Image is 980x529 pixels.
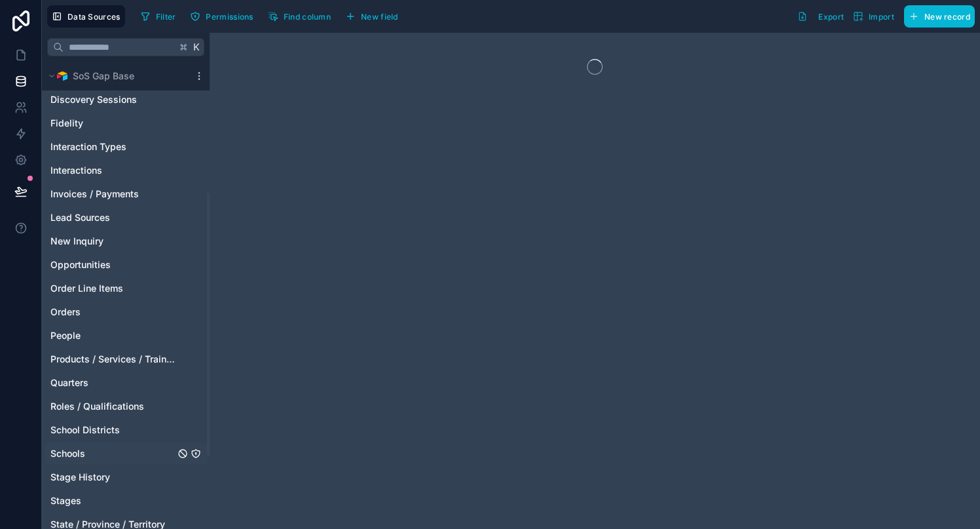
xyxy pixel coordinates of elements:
[50,329,81,342] span: People
[50,117,83,130] span: Fidelity
[899,5,975,28] a: New record
[45,349,207,370] div: Products / Services / Trainings
[50,376,88,389] span: Quarters
[50,305,175,319] a: Orders
[263,7,335,26] button: Find column
[136,7,181,26] button: Filter
[45,372,207,393] div: Quarters
[45,136,207,157] div: Interaction Types
[45,396,207,417] div: Roles / Qualifications
[185,7,257,26] button: Permissions
[57,71,67,81] img: Airtable Logo
[50,187,139,201] span: Invoices / Payments
[50,211,110,224] span: Lead Sources
[67,12,121,22] span: Data Sources
[50,282,123,295] span: Order Line Items
[45,325,207,346] div: People
[50,258,175,271] a: Opportunities
[45,207,207,228] div: Lead Sources
[50,471,110,484] span: Stage History
[50,187,175,201] a: Invoices / Payments
[45,490,207,511] div: Stages
[869,12,894,22] span: Import
[45,302,207,323] div: Orders
[50,494,175,507] a: Stages
[45,67,189,85] button: Airtable LogoSoS Gap Base
[156,12,176,22] span: Filter
[361,12,398,22] span: New field
[45,231,207,252] div: New Inquiry
[45,467,207,488] div: Stage History
[50,282,175,295] a: Order Line Items
[50,447,85,460] span: Schools
[45,89,207,110] div: Discovery Sessions
[45,278,207,299] div: Order Line Items
[284,12,331,22] span: Find column
[50,329,175,342] a: People
[793,5,848,28] button: Export
[185,7,263,26] a: Permissions
[50,117,175,130] a: Fidelity
[45,113,207,134] div: Fidelity
[50,494,81,507] span: Stages
[50,305,81,319] span: Orders
[818,12,844,22] span: Export
[47,5,125,28] button: Data Sources
[50,423,175,437] a: School Districts
[192,43,201,52] span: K
[848,5,899,28] button: Import
[50,400,144,413] span: Roles / Qualifications
[50,164,102,177] span: Interactions
[50,235,104,248] span: New Inquiry
[341,7,403,26] button: New field
[50,258,111,271] span: Opportunities
[904,5,975,28] button: New record
[45,254,207,275] div: Opportunities
[206,12,253,22] span: Permissions
[50,447,175,460] a: Schools
[45,160,207,181] div: Interactions
[50,93,175,106] a: Discovery Sessions
[50,400,175,413] a: Roles / Qualifications
[50,235,175,248] a: New Inquiry
[73,69,134,83] span: SoS Gap Base
[924,12,970,22] span: New record
[45,443,207,464] div: Schools
[45,420,207,441] div: School Districts
[50,211,175,224] a: Lead Sources
[50,140,175,153] a: Interaction Types
[50,376,175,389] a: Quarters
[50,353,175,366] a: Products / Services / Trainings
[50,471,175,484] a: Stage History
[50,423,120,437] span: School Districts
[45,184,207,205] div: Invoices / Payments
[50,164,175,177] a: Interactions
[50,93,137,106] span: Discovery Sessions
[50,140,126,153] span: Interaction Types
